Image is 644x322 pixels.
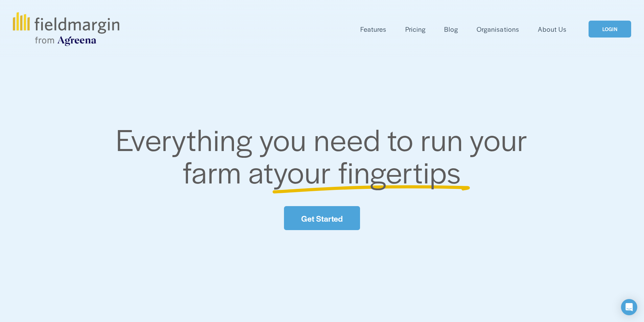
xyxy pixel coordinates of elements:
a: About Us [538,24,567,35]
a: Pricing [405,24,426,35]
a: Get Started [284,206,360,230]
a: Blog [444,24,458,35]
a: LOGIN [589,21,631,38]
span: Everything you need to run your farm at [116,118,535,192]
span: your fingertips [273,150,461,192]
div: Open Intercom Messenger [621,299,637,315]
span: Features [360,24,386,34]
a: folder dropdown [360,24,386,35]
img: fieldmargin.com [13,12,119,46]
a: Organisations [477,24,519,35]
